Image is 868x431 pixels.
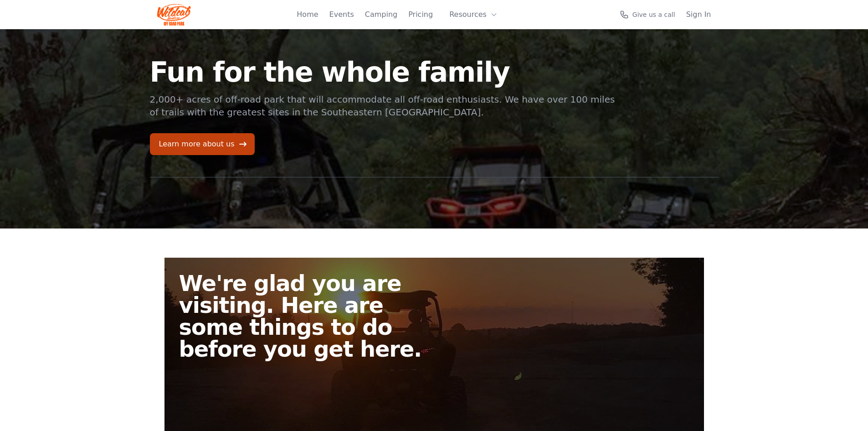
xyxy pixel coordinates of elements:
h2: We're glad you are visiting. Here are some things to do before you get here. [179,272,442,360]
a: Give us a call [620,10,675,19]
a: Camping [365,9,397,20]
a: Learn more about us [150,133,255,155]
button: Resources [444,5,503,24]
a: Home [297,9,318,20]
p: 2,000+ acres of off-road park that will accommodate all off-road enthusiasts. We have over 100 mi... [150,93,616,119]
a: Sign In [686,9,711,20]
a: Pricing [408,9,433,20]
span: Give us a call [632,10,675,19]
h1: Fun for the whole family [150,58,616,86]
a: Events [329,9,354,20]
img: Wildcat Logo [157,4,191,26]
